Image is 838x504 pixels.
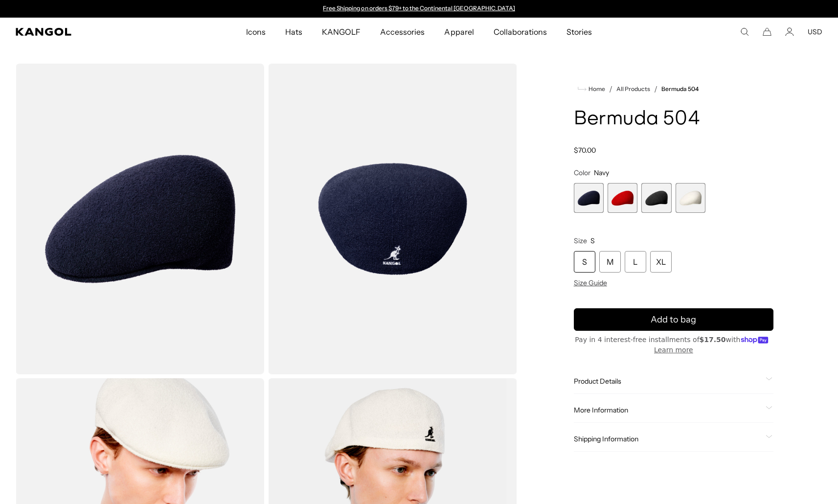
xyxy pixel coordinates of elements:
[323,4,515,12] a: Free Shipping on orders $79+ to the Continental [GEOGRAPHIC_DATA]
[651,313,696,326] span: Add to bag
[661,86,699,92] a: Bermuda 504
[574,83,773,95] nav: breadcrumbs
[590,236,595,245] span: S
[494,18,547,46] span: Collaborations
[625,251,646,273] div: L
[484,18,557,46] a: Collaborations
[676,183,705,213] div: 4 of 4
[574,377,762,386] span: Product Details
[275,18,312,46] a: Hats
[574,168,590,177] span: Color
[740,27,749,36] summary: Search here
[578,85,605,93] a: Home
[268,64,517,374] img: color-navy
[641,183,671,213] label: Black
[605,83,612,95] li: /
[676,183,705,213] label: White
[574,183,604,213] label: Navy
[246,18,266,46] span: Icons
[318,5,520,13] div: Announcement
[574,435,762,443] span: Shipping Information
[650,251,672,273] div: XL
[574,109,773,130] h1: Bermuda 504
[380,18,425,46] span: Accessories
[16,64,264,374] img: color-navy
[318,5,520,13] slideshow-component: Announcement bar
[587,86,605,92] span: Home
[318,5,520,13] div: 1 of 2
[808,27,822,36] button: USD
[370,18,434,46] a: Accessories
[763,27,771,36] button: Cart
[574,146,596,155] span: $70.00
[785,27,794,36] a: Account
[599,251,621,273] div: M
[616,86,650,92] a: All Products
[574,278,607,287] span: Size Guide
[650,83,657,95] li: /
[236,18,275,46] a: Icons
[574,406,762,414] span: More Information
[566,18,592,46] span: Stories
[574,308,773,331] button: Add to bag
[594,168,609,177] span: Navy
[574,251,595,273] div: S
[574,236,587,245] span: Size
[608,183,637,213] label: Scarlet
[16,28,162,36] a: Kangol
[285,18,302,46] span: Hats
[641,183,671,213] div: 3 of 4
[608,183,637,213] div: 2 of 4
[574,183,604,213] div: 1 of 4
[312,18,370,46] a: KANGOLF
[434,18,483,46] a: Apparel
[557,18,602,46] a: Stories
[322,18,361,46] span: KANGOLF
[444,18,474,46] span: Apparel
